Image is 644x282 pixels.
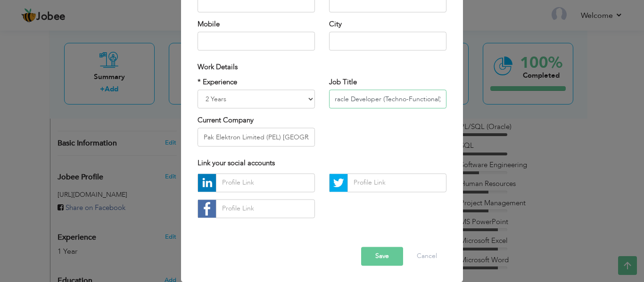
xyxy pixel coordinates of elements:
button: Cancel [407,247,446,266]
input: Profile Link [216,173,315,192]
label: Job Title [329,77,357,87]
img: facebook [198,200,216,218]
input: Profile Link [347,173,446,192]
input: Profile Link [216,199,315,218]
label: Mobile [198,19,220,29]
button: Save [361,247,403,266]
img: Twitter [330,174,347,192]
img: linkedin [198,174,216,192]
span: Link your social accounts [198,159,275,168]
label: Current Company [198,115,254,125]
label: * Experience [198,77,237,87]
label: City [329,19,342,29]
span: Work Details [198,63,238,72]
